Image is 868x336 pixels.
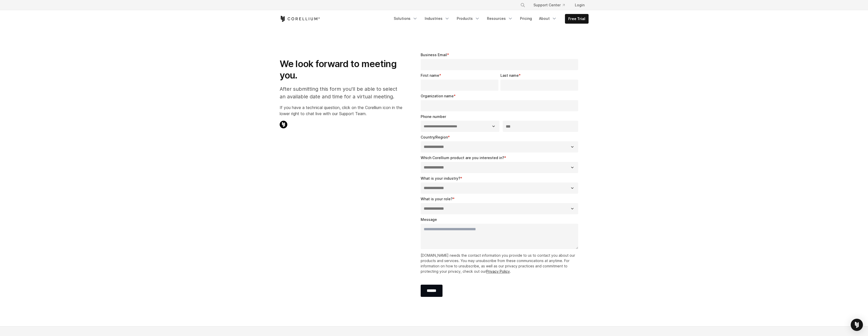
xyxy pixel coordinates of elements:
div: Open Intercom Messenger [851,319,863,331]
span: Which Corellium product are you interested in? [421,156,504,160]
a: Industries [422,14,453,23]
a: Pricing [517,14,535,23]
a: Privacy Policy [486,269,510,273]
span: Country/Region [421,135,448,139]
img: Corellium Chat Icon [280,121,287,128]
span: First name [421,73,439,78]
span: Business Email [421,53,447,57]
a: Support Center [529,1,569,10]
a: Solutions [391,14,421,23]
span: What is your industry? [421,176,460,180]
a: Login [571,1,589,10]
h1: We look forward to meeting you. [280,58,402,81]
div: Navigation Menu [391,14,589,24]
a: About [536,14,560,23]
span: Organization name [421,94,454,98]
a: Corellium Home [280,16,320,22]
button: Search [518,1,527,10]
p: After submitting this form you'll be able to select an available date and time for a virtual meet... [280,85,402,100]
span: Last name [500,73,519,78]
div: Navigation Menu [514,1,589,10]
a: Products [454,14,483,23]
p: [DOMAIN_NAME] needs the contact information you provide to us to contact you about our products a... [421,253,580,274]
span: Message [421,217,437,222]
p: If you have a technical question, click on the Corellium icon in the lower right to chat live wit... [280,104,402,117]
a: Free Trial [565,14,588,23]
span: What is your role? [421,197,453,201]
a: Resources [484,14,516,23]
span: Phone number [421,114,446,119]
